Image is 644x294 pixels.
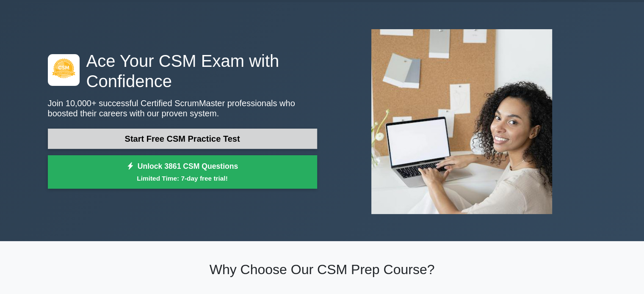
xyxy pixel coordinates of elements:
[48,261,597,278] h2: Why Choose Our CSM Prep Course?
[48,129,317,149] a: Start Free CSM Practice Test
[58,173,307,183] small: Limited Time: 7-day free trial!
[48,51,317,91] h1: Ace Your CSM Exam with Confidence
[48,98,317,118] p: Join 10,000+ successful Certified ScrumMaster professionals who boosted their careers with our pr...
[48,155,317,189] a: Unlock 3861 CSM QuestionsLimited Time: 7-day free trial!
